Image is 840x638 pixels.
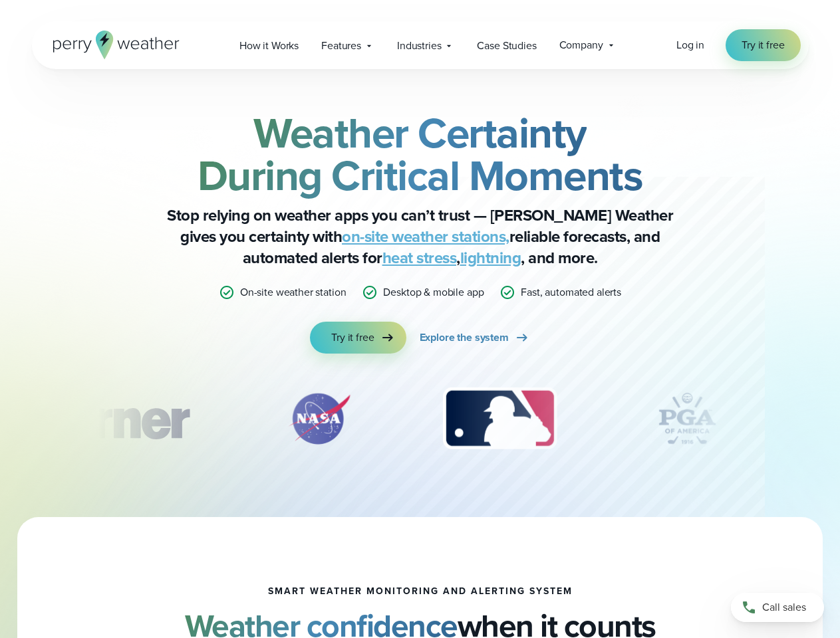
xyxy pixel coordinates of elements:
a: Call sales [731,593,824,622]
a: How it Works [228,32,310,59]
span: Try it free [331,330,374,346]
span: Case Studies [477,38,536,54]
img: PGA.svg [634,385,740,452]
p: Desktop & mobile app [383,284,484,300]
span: How it Works [239,38,299,54]
div: 3 of 12 [430,385,570,452]
a: Log in [676,37,704,53]
div: 1 of 12 [19,385,208,452]
img: NASA.svg [273,385,366,452]
span: Call sales [762,599,806,615]
div: slideshow [98,385,742,459]
span: Explore the system [420,330,509,346]
a: heat stress [382,246,457,270]
a: Try it free [726,29,800,61]
img: Turner-Construction_1.svg [19,385,208,452]
a: lightning [460,246,521,270]
span: Industries [397,38,441,54]
span: Company [559,37,603,53]
span: Log in [676,37,704,53]
a: Explore the system [420,322,530,354]
img: MLB.svg [430,385,570,452]
h1: smart weather monitoring and alerting system [268,586,573,597]
span: Try it free [742,37,784,53]
span: Features [321,38,361,54]
a: Try it free [310,322,406,354]
strong: Weather Certainty During Critical Moments [198,102,643,207]
div: 2 of 12 [273,385,366,452]
a: Case Studies [466,32,547,59]
p: Fast, automated alerts [521,284,621,300]
div: 4 of 12 [634,385,740,452]
p: Stop relying on weather apps you can’t trust — [PERSON_NAME] Weather gives you certainty with rel... [154,205,686,268]
p: On-site weather station [240,284,347,300]
a: on-site weather stations, [342,225,509,249]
